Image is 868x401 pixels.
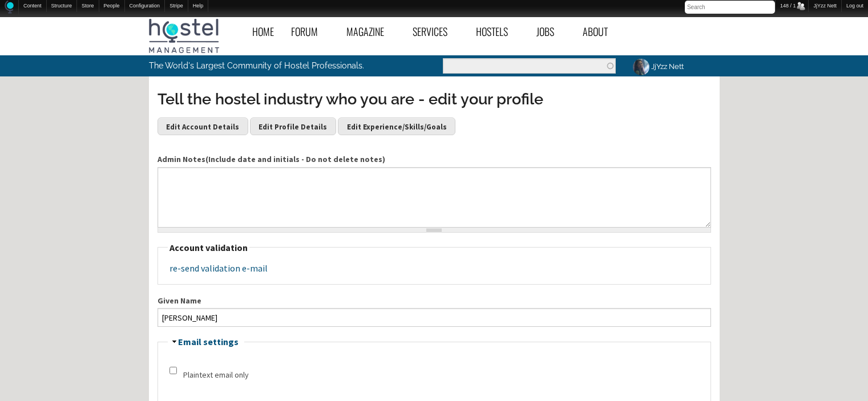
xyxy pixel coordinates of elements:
a: About [574,19,628,44]
input: Check this option if you do not wish to receive email messages with graphics and styles. [169,367,177,374]
label: Admin Notes(Include date and initials - Do not delete notes) [158,153,711,165]
h3: Tell the hostel industry who you are - edit your profile [158,88,711,110]
a: Edit Account Details [158,118,248,135]
a: JjYzz Nett [624,55,691,78]
a: Hostels [467,19,528,44]
input: Search [685,1,775,14]
a: Email settings [178,336,239,347]
img: Hostel Management Home [149,19,219,53]
label: Given Name [158,295,711,307]
a: Home [244,19,282,44]
img: JjYzz Nett's picture [631,57,651,77]
a: Magazine [338,19,404,44]
a: re-send validation e-mail [169,262,268,274]
a: Jobs [528,19,574,44]
p: The World's Largest Community of Hostel Professionals. [149,55,387,76]
a: Edit Profile Details [250,118,336,135]
a: Edit Experience/Skills/Goals [338,118,455,135]
span: Account validation [169,242,248,253]
input: Enter the terms you wish to search for. [443,58,616,74]
a: Services [404,19,467,44]
a: Forum [282,19,338,44]
img: Home [5,1,14,14]
label: Plaintext email only [183,369,249,381]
